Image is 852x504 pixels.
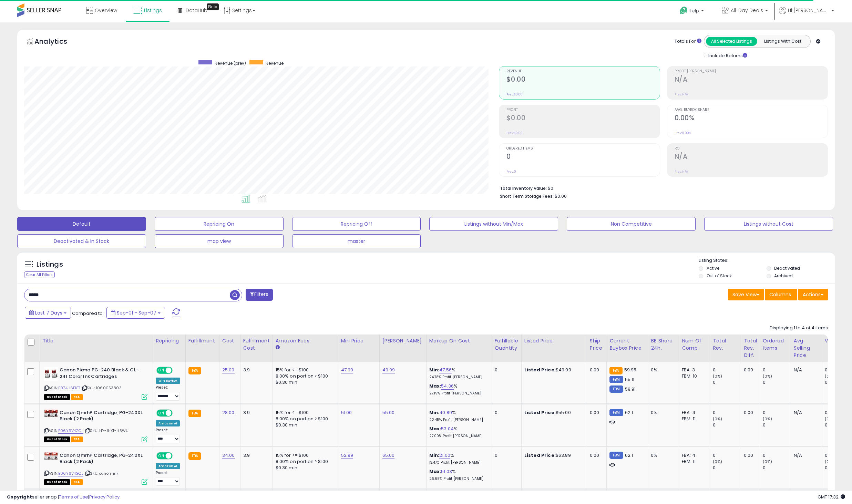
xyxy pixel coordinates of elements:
[292,217,421,231] button: Repricing Off
[674,1,711,22] a: Help
[95,7,117,14] span: Overview
[675,92,688,96] small: Prev: N/A
[37,260,63,269] h5: Listings
[757,37,808,46] button: Listings With Cost
[675,153,828,162] h2: N/A
[763,379,791,385] div: 0
[429,452,440,459] b: Min:
[524,367,582,373] div: $49.99
[156,337,183,344] div: Repricing
[567,217,696,231] button: Non Competitive
[763,452,791,459] div: 0
[506,147,659,151] span: Ordered Items
[439,367,452,373] a: 47.56
[429,391,486,396] p: 27.19% Profit [PERSON_NAME]
[713,367,741,373] div: 0
[429,383,441,389] b: Max:
[44,394,70,400] span: All listings that are currently out of stock and unavailable for purchase on Amazon
[651,452,674,459] div: 0%
[524,452,582,459] div: $63.89
[770,325,828,331] div: Displaying 1 to 4 of 4 items
[713,410,741,416] div: 0
[222,452,235,459] a: 34.00
[825,337,850,344] div: Velocity
[774,273,793,279] label: Archived
[188,337,216,344] div: Fulfillment
[651,410,674,416] div: 0%
[731,7,763,14] span: All-Day Deals
[89,494,120,500] a: Privacy Policy
[609,385,623,393] small: FBM
[765,289,797,300] button: Columns
[429,468,441,475] b: Max:
[7,494,32,500] strong: Copyright
[382,367,395,373] a: 49.99
[44,367,147,399] div: ASIN:
[243,367,267,373] div: 3.9
[500,193,554,199] b: Short Term Storage Fees:
[17,234,146,248] button: Deactivated & In Stock
[713,373,722,379] small: (0%)
[763,416,772,422] small: (0%)
[441,425,454,432] a: 53.04
[744,337,757,359] div: Total Rev. Diff.
[276,459,333,465] div: 8.00% on portion > $100
[222,367,235,373] a: 25.00
[276,410,333,416] div: 15% for <= $100
[728,289,764,300] button: Save View
[763,410,791,416] div: 0
[682,459,705,465] div: FBM: 11
[798,289,828,300] button: Actions
[682,337,707,352] div: Num of Comp.
[763,337,788,352] div: Ordered Items
[429,217,558,231] button: Listings without Min/Max
[506,114,659,123] h2: $0.00
[500,185,547,191] b: Total Inventory Value:
[382,452,395,459] a: 65.00
[58,471,83,476] a: B06Y6V4GCJ
[506,153,659,162] h2: 0
[276,465,333,471] div: $0.30 min
[156,385,180,401] div: Preset:
[59,494,88,500] a: Terms of Use
[44,452,58,460] img: 41OjK-VOlBL._SL40_.jpg
[429,418,486,422] p: 22.45% Profit [PERSON_NAME]
[58,385,80,391] a: B074H6FKT1
[188,410,201,417] small: FBA
[441,468,452,475] a: 51.03
[276,416,333,422] div: 8.00% on portion > $100
[172,410,183,416] span: OFF
[44,367,58,381] img: 51I6Mco2vdL._SL40_.jpg
[506,131,523,135] small: Prev: $0.00
[713,416,722,422] small: (0%)
[71,436,83,442] span: FBA
[625,452,633,459] span: 62.1
[506,169,516,174] small: Prev: 0
[769,291,791,298] span: Columns
[222,409,235,416] a: 28.00
[71,479,83,485] span: FBA
[429,375,486,380] p: 24.78% Profit [PERSON_NAME]
[651,367,674,373] div: 0%
[609,337,645,352] div: Current Buybox Price
[34,37,81,48] h5: Analytics
[25,307,71,319] button: Last 7 Days
[429,367,486,380] div: %
[266,60,284,66] span: Revenue
[675,131,691,135] small: Prev: 0.00%
[788,7,829,14] span: Hi [PERSON_NAME]
[341,452,353,459] a: 52.99
[675,108,828,112] span: Avg. Buybox Share
[609,409,623,416] small: FBM
[625,386,636,392] span: 59.91
[426,335,492,362] th: The percentage added to the cost of goods (COGS) that forms the calculator for Min & Max prices.
[675,169,688,174] small: Prev: N/A
[699,257,835,264] p: Listing States:
[624,367,637,373] span: 59.95
[495,367,516,373] div: 0
[794,452,817,459] div: N/A
[506,92,523,96] small: Prev: $0.00
[156,428,180,443] div: Preset:
[429,469,486,481] div: %
[172,368,183,373] span: OFF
